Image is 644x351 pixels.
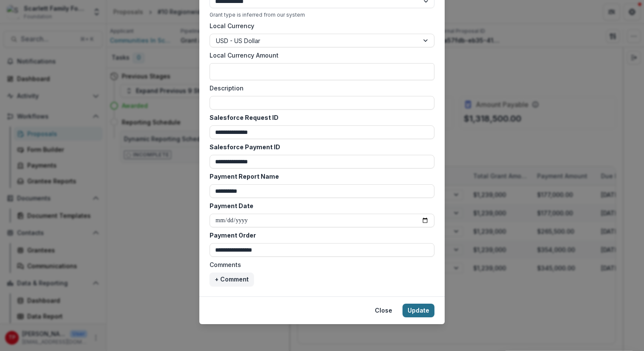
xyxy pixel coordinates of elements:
button: Update [402,304,434,317]
div: Grant type is inferred from our system [210,12,434,18]
label: Salesforce Request ID [210,113,429,122]
label: Local Currency Amount [210,51,429,60]
button: Close [370,304,397,317]
label: Comments [210,260,429,269]
label: Salesforce Payment ID [210,142,429,151]
label: Payment Order [210,231,429,240]
label: Payment Date [210,201,429,210]
label: Description [210,84,429,93]
label: Local Currency [210,21,254,30]
button: + Comment [210,273,254,286]
label: Payment Report Name [210,172,429,181]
